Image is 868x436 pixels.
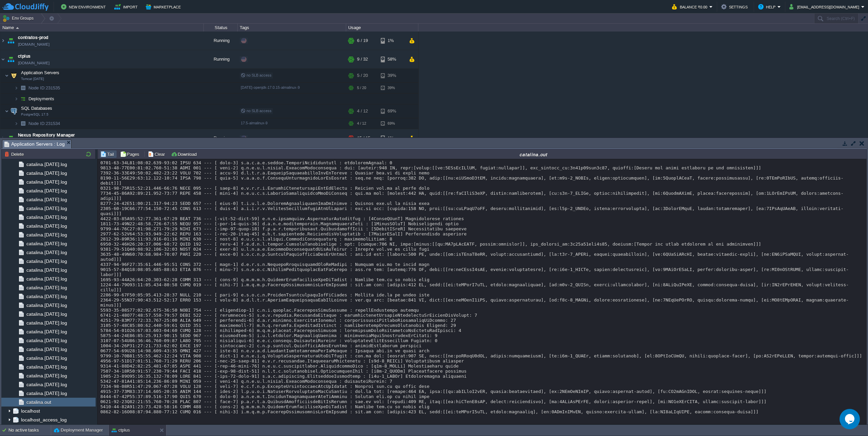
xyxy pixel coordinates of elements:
div: Name [1,24,203,32]
a: catalina.[DATE].log [25,276,68,282]
button: Env Groups [2,14,36,23]
a: catalina.out [25,399,52,405]
img: AMDAwAAAACH5BAEAAAAALAAAAAABAAEAAAICRAEAOw== [5,104,9,118]
a: Application ServersTomcat [DATE] [20,70,60,75]
a: catalina.[DATE].log [25,293,68,299]
img: AMDAwAAAACH5BAEAAAAALAAAAAABAAEAAAICRAEAOw== [0,32,6,50]
div: Usage [347,24,418,32]
span: Nexus Repository Manager [18,132,75,139]
span: Tomcat [DATE] [21,77,44,81]
span: ctplus [18,53,31,60]
button: Download [171,151,199,157]
span: catalina.[DATE].log [25,170,68,176]
a: Node ID:231534 [28,121,61,126]
button: Pages [120,151,141,157]
button: ctplus [112,427,130,434]
a: catalina.[DATE].log [25,346,68,352]
div: 4 / 12 [357,118,366,129]
button: Help [758,3,777,11]
a: contratos-prod [18,34,48,41]
span: catalina.[DATE].log [25,196,68,203]
a: catalina.[DATE].log [25,320,68,326]
a: catalina.[DATE].log [25,223,68,229]
img: AMDAwAAAACH5BAEAAAAALAAAAAABAAEAAAICRAEAOw== [14,83,18,93]
a: catalina.[DATE].log [25,214,68,220]
div: 1% [381,129,403,147]
a: SQL DatabasesPostgreSQL 17.5 [20,106,53,111]
div: 5 / 20 [357,83,366,93]
img: AMDAwAAAACH5BAEAAAAALAAAAAABAAEAAAICRAEAOw== [6,50,16,68]
a: localhost [20,408,41,414]
div: Running [204,129,238,147]
a: catalina.[DATE].log [25,390,68,396]
div: Running [204,32,238,50]
a: catalina.[DATE].log [25,258,68,264]
a: Deployments [28,96,55,102]
img: AMDAwAAAACH5BAEAAAAALAAAAAABAAEAAAICRAEAOw== [18,118,28,129]
div: Running [204,50,238,68]
div: catalina.out [201,151,866,157]
img: AMDAwAAAACH5BAEAAAAALAAAAAABAAEAAAICRAEAOw== [18,83,28,93]
a: catalina.[DATE].log [25,285,68,291]
button: New Environment [61,3,108,11]
button: [EMAIL_ADDRESS][DOMAIN_NAME] [789,3,861,11]
a: catalina.[DATE].log [25,161,68,167]
a: catalina.[DATE].log [25,373,68,379]
div: 69% [381,118,403,129]
span: 17.5-almalinux-9 [241,121,268,125]
iframe: chat widget [840,409,861,429]
img: AMDAwAAAACH5BAEAAAAALAAAAAABAAEAAAICRAEAOw== [6,32,16,50]
span: catalina.[DATE].log [25,267,68,273]
a: catalina.[DATE].log [25,249,68,255]
img: AMDAwAAAACH5BAEAAAAALAAAAAABAAEAAAICRAEAOw== [0,50,6,68]
span: Application Servers [20,70,60,76]
button: Settings [721,3,750,11]
img: AMDAwAAAACH5BAEAAAAALAAAAAABAAEAAAICRAEAOw== [14,94,18,104]
img: AMDAwAAAACH5BAEAAAAALAAAAAABAAEAAAICRAEAOw== [6,129,16,147]
div: 6 / 19 [357,32,368,50]
a: catalina.[DATE].log [25,364,68,370]
a: catalina.[DATE].log [25,179,68,185]
button: Balance ₹0.00 [672,3,709,11]
img: AMDAwAAAACH5BAEAAAAALAAAAAABAAEAAAICRAEAOw== [18,94,28,104]
img: AMDAwAAAACH5BAEAAAAALAAAAAABAAEAAAICRAEAOw== [9,69,19,82]
span: 231534 [28,121,61,126]
a: localhost_access_log [20,417,68,423]
button: Marketplace [146,3,183,11]
a: catalina.[DATE].log [25,205,68,211]
a: catalina.[DATE].log [25,329,68,335]
a: catalina.[DATE].log [25,302,68,308]
a: catalina.[DATE].log [25,241,68,247]
div: 5 / 20 [357,69,368,82]
div: Status [204,24,237,32]
img: AMDAwAAAACH5BAEAAAAALAAAAAABAAEAAAICRAEAOw== [14,118,18,129]
div: 69% [381,104,403,118]
a: catalina.[DATE].log [25,381,68,388]
span: Application Servers : Log [4,140,65,148]
a: catalina.[DATE].log [25,232,68,238]
div: 39% [381,83,403,93]
span: catalina.[DATE].log [25,355,68,361]
a: catalina.[DATE].log [25,337,68,344]
span: catalina.[DATE].log [25,311,68,317]
span: catalina.[DATE].log [25,188,68,194]
span: SQL Databases [20,105,53,111]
